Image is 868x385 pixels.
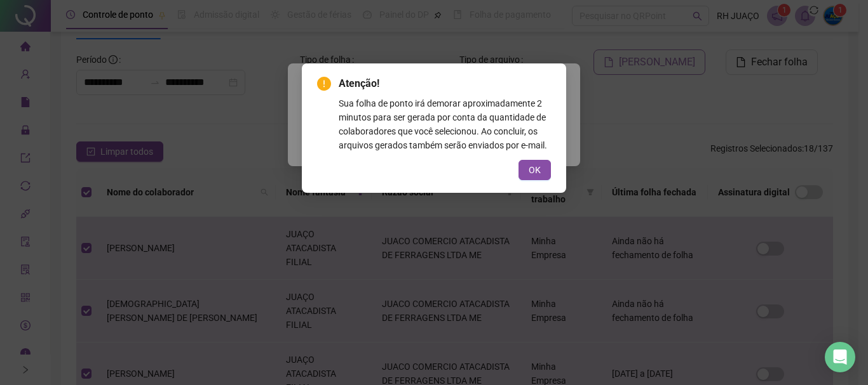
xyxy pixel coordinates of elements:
div: Sua folha de ponto irá demorar aproximadamente 2 minutos para ser gerada por conta da quantidade ... [339,96,551,152]
button: OK [519,160,551,180]
span: Atenção! [339,76,551,91]
span: exclamation-circle [317,77,331,91]
span: OK [529,163,541,177]
div: Open Intercom Messenger [825,342,855,372]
